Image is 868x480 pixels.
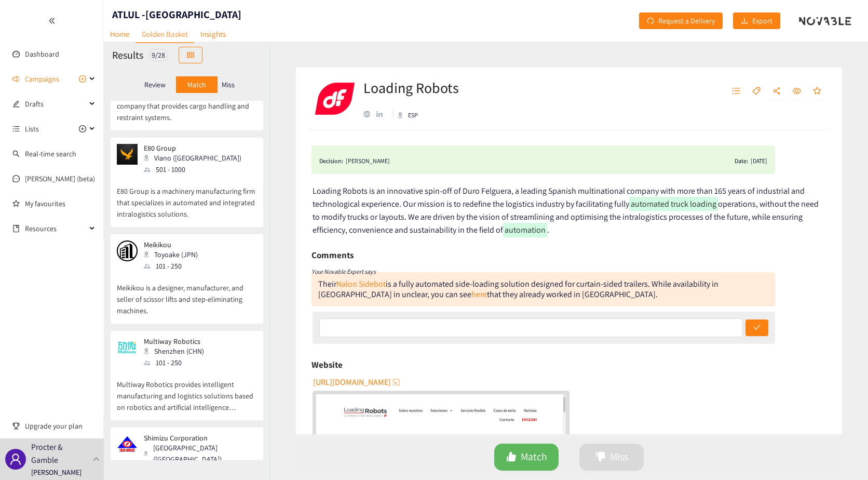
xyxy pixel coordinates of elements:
[187,81,206,89] p: Match
[117,434,138,455] img: Snapshot of the company's website
[751,156,767,166] div: [DATE]
[699,368,868,480] iframe: Chat Widget
[144,357,210,368] div: 101 - 250
[813,87,821,96] span: star
[25,416,96,436] span: Upgrade your plan
[772,87,781,96] span: share-alt
[179,47,202,63] button: table
[610,449,628,465] span: Miss
[319,156,343,166] span: Decision:
[494,444,559,471] button: likeMatch
[12,75,20,83] span: sound
[112,7,241,22] h1: ATLUL -[GEOGRAPHIC_DATA]
[144,164,248,175] div: 501 - 1000
[398,111,439,120] div: ESP
[25,118,39,139] span: Lists
[12,225,20,232] span: book
[144,260,204,272] div: 101 - 250
[79,125,86,132] span: plus-circle
[346,156,390,166] div: [PERSON_NAME]
[194,26,232,42] a: Insights
[25,69,59,89] span: Campaigns
[788,83,806,100] button: eye
[144,442,256,465] div: [GEOGRAPHIC_DATA] ([GEOGRAPHIC_DATA])
[311,247,354,263] h6: Comments
[104,26,135,42] a: Home
[31,466,82,478] p: [PERSON_NAME]
[25,218,86,239] span: Resources
[752,15,772,26] span: Export
[144,152,248,164] div: Viano ([GEOGRAPHIC_DATA])
[117,78,257,123] p: Ancra International is an engineering company that provides cargo handling and restraint systems.
[363,111,376,117] a: website
[313,376,391,389] span: [URL][DOMAIN_NAME]
[521,449,547,465] span: Match
[363,77,459,98] h2: Loading Robots
[471,289,487,300] a: here
[808,83,826,100] button: star
[793,87,801,96] span: eye
[547,224,549,235] span: .
[735,156,748,166] span: Date:
[9,453,22,465] span: user
[313,198,819,235] span: operations, without the need to modify trucks or layouts. We are driven by the vision of streamli...
[12,100,20,108] span: edit
[144,144,241,152] p: E80 Group
[117,337,138,358] img: Snapshot of the company's website
[117,368,257,413] p: Multiway Robotics provides intelligent manufacturing and logistics solutions based on robotics an...
[311,357,343,372] h6: Website
[767,83,786,100] button: share-alt
[148,49,168,61] div: 9 / 28
[745,319,768,336] button: check
[222,81,235,89] p: Miss
[12,125,20,132] span: unordered-list
[25,94,86,114] span: Drafts
[658,15,715,26] span: Request a Delivery
[503,223,547,237] mark: automation
[639,12,723,29] button: redoRequest a Delivery
[25,193,96,214] a: My favourites
[112,48,143,62] h2: Results
[144,345,210,357] div: Shenzhen (CHN)
[727,83,745,100] button: unordered-list
[144,81,166,89] p: Review
[311,268,376,275] i: Your Novable Expert says
[318,278,718,300] div: Their is a fully automated side-loading solution designed for curtain-sided trailers. While avail...
[12,422,20,430] span: trophy
[117,241,138,261] img: Snapshot of the company's website
[741,17,748,25] span: download
[733,12,780,29] button: downloadExport
[135,26,194,43] a: Golden Basket
[732,87,740,96] span: unordered-list
[144,249,204,260] div: Toyoake (JPN)
[336,278,386,289] a: Nalon Sidebot
[579,444,644,471] button: dislikeMiss
[48,17,56,24] span: double-left
[647,17,654,25] span: redo
[313,374,401,391] button: [URL][DOMAIN_NAME]
[752,87,761,96] span: tag
[506,451,517,463] span: like
[25,49,59,59] a: Dashboard
[314,78,356,119] img: Company Logo
[25,149,76,158] a: Real-time search
[747,83,766,100] button: tag
[753,324,761,332] span: check
[117,175,257,220] p: E80 Group is a machinery manufacturing firm that specializes in automated and integrated intralog...
[31,441,89,466] p: Procter & Gamble
[117,144,138,165] img: Snapshot of the company's website
[313,185,805,209] span: Loading Robots is an innovative spin-off of Duro Felguera, a leading Spanish multinational compan...
[144,337,204,345] p: Multiway Robotics
[144,241,198,249] p: Meikikou
[595,451,606,463] span: dislike
[79,75,86,83] span: plus-circle
[25,174,95,183] a: [PERSON_NAME] (beta)
[144,434,250,442] p: Shimizu Corporation
[187,51,194,60] span: table
[117,272,257,316] p: Meikikou is a designer, manufacturer, and seller of scissor lifts and step-eliminating machines.
[376,111,389,117] a: linkedin
[629,197,718,211] mark: automated truck loading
